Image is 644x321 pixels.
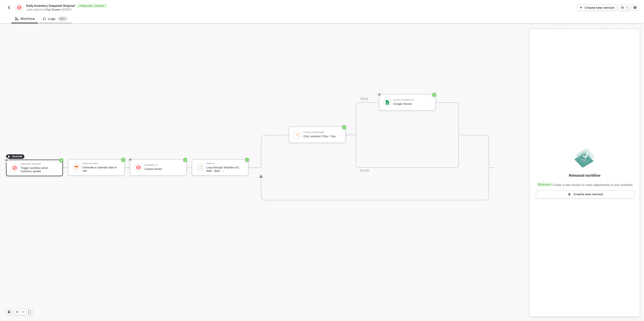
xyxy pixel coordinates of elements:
[136,165,141,170] img: icon
[432,93,436,97] span: icon-success-page
[569,173,600,178] div: Released workflow
[5,158,8,162] span: eye-invisible
[183,158,187,162] span: icon-success-page
[144,167,182,171] div: Custom Action
[303,131,341,133] div: If-Else Conditions
[206,166,244,172] div: Loop through ShipHero #2: data - data - inventory_changes - data - Edges
[619,5,630,11] button: 1
[7,6,11,10] img: back
[198,165,203,170] img: icon
[26,8,321,12] div: Last edited by - [DATE]
[303,135,341,138] div: Only continue if Sku = Sku
[21,166,58,173] div: Trigger workflow when inventory update
[393,102,431,106] div: Google Sheets
[83,166,120,172] div: Generate a calendar date to use
[12,166,17,170] img: icon
[58,16,68,21] sup: 267
[573,192,603,196] div: Create new version
[77,4,107,8] div: Released • Version 1
[393,99,431,101] div: Google Sheets #3
[6,5,12,11] button: back
[121,158,125,162] span: icon-success-page
[385,100,390,105] img: icon
[21,163,58,165] div: ShipHero Trigger
[538,183,541,186] span: icon-versioning
[22,310,25,313] span: icon-minus
[577,5,617,11] button: Create new version
[536,190,634,198] button: Create new version
[28,310,31,313] span: icon-expand
[12,155,22,159] span: TRIGGER
[245,158,249,162] span: icon-success-page
[633,6,636,9] span: icon-settings
[574,147,596,169] img: released.png
[43,16,68,21] div: Logs
[129,158,132,162] span: eye-invisible
[46,8,61,11] span: Top Drawer
[59,158,63,162] span: icon-success-page
[16,310,19,313] span: icon-play
[537,182,552,187] div: Version 1
[536,180,633,187] div: Create a new version to make adjustments to your workflow.
[378,93,381,97] span: eye-invisible
[15,17,35,21] div: Workflow
[74,165,79,170] img: icon
[295,132,300,137] img: icon
[17,5,21,10] img: integration-icon
[621,6,624,9] span: icon-versioning
[8,155,11,158] span: icon-play
[360,97,368,102] div: TRUE
[580,6,583,9] span: icon-play
[83,163,120,165] div: Date Utilities
[567,192,571,196] span: icon-play
[585,6,615,10] div: Create new version
[144,164,182,166] div: ShipHero #2
[360,168,369,173] div: FALSE
[626,6,628,10] div: 1
[26,4,75,8] span: Daily Inventory Snapshot (Anjuna)
[342,125,346,129] span: icon-success-page
[206,163,244,165] div: Iterate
